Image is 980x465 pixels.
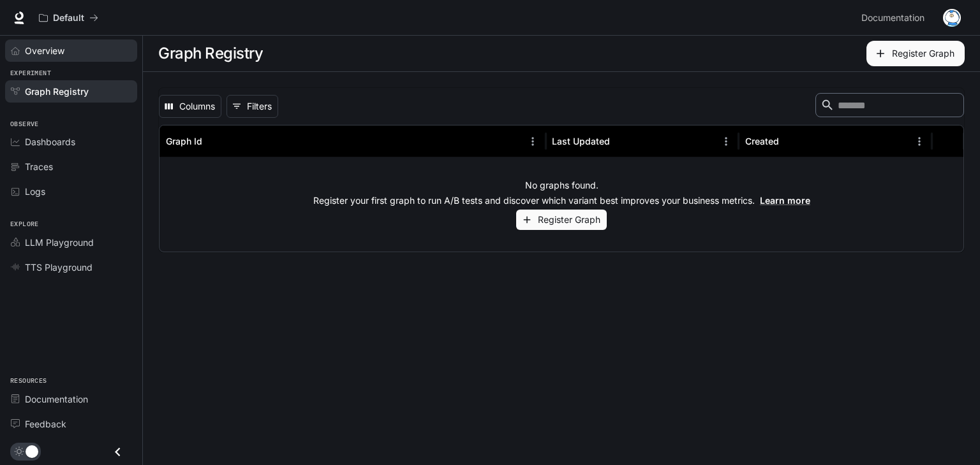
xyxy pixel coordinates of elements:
div: Created [745,136,779,147]
span: Logs [25,185,45,198]
span: Dashboards [25,135,75,148]
div: Last Updated [552,136,610,147]
a: LLM Playground [5,231,137,254]
p: Default [53,13,84,24]
button: Register Graph [516,210,607,231]
a: Logs [5,180,137,203]
a: Graph Registry [5,80,137,103]
p: Register your first graph to run A/B tests and discover which variant best improves your business... [313,194,810,207]
span: Documentation [861,10,924,26]
div: Search [815,93,964,120]
span: Dark mode toggle [26,444,38,458]
button: Menu [716,132,736,151]
a: Documentation [856,5,934,31]
div: Graph Id [166,136,202,147]
button: Sort [611,132,630,151]
a: Overview [5,39,137,62]
h1: Graph Registry [158,41,263,66]
button: All workspaces [33,5,104,31]
button: Sort [780,132,799,151]
span: TTS Playground [25,261,93,274]
button: Select columns [159,95,221,118]
span: Traces [25,160,53,173]
p: No graphs found. [525,179,598,192]
a: Documentation [5,388,137,410]
span: Feedback [25,417,66,431]
button: Close drawer [103,439,132,465]
span: Documentation [25,392,88,406]
a: TTS Playground [5,256,137,278]
button: Menu [910,132,929,151]
button: Sort [204,132,223,151]
a: Feedback [5,413,137,435]
span: Graph Registry [25,85,89,98]
a: Traces [5,155,137,178]
button: User avatar [939,5,965,31]
button: Menu [523,132,542,151]
button: Show filters [226,95,278,118]
img: User avatar [943,9,961,27]
button: Register Graph [866,41,965,66]
span: LLM Playground [25,236,94,249]
span: Overview [25,44,64,57]
a: Learn more [760,195,810,206]
a: Dashboards [5,131,137,153]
